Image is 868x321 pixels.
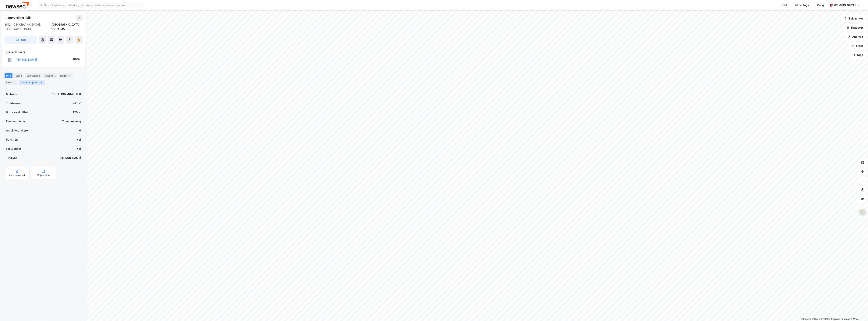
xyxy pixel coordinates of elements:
div: Bolig [817,3,824,7]
div: Kommunekart [9,174,25,177]
div: Bygg [59,73,73,78]
a: Improve this map [831,318,850,320]
iframe: Chat Widget [849,303,868,321]
div: Transaksjoner [19,80,45,85]
div: Festegrunn [6,146,21,151]
button: Filter [848,42,866,50]
div: Kontrollprogram for chat [849,303,868,321]
div: [PERSON_NAME] [59,156,81,160]
div: 120 ㎡ [73,110,81,115]
div: [GEOGRAPHIC_DATA], 138/4645 [51,22,83,31]
button: Analyse [845,33,866,41]
div: 100% [73,57,80,61]
div: Datasett [43,73,57,78]
div: Antall leietakere [6,128,28,133]
div: Info [5,73,12,78]
div: Hjemmelshaver [5,50,82,54]
button: Tags [849,51,866,59]
div: Nei [77,146,81,151]
img: Z [859,209,866,216]
div: 5 [39,81,43,84]
div: Tomteareal [6,101,21,106]
div: Eiere [14,73,23,78]
div: 1 [67,74,71,78]
div: Tinglyst [6,156,17,160]
div: Mine Tags [796,3,809,7]
button: Tag [5,36,37,44]
div: Miljøstatus [37,174,50,177]
div: 0 [79,128,81,133]
div: Leietakere [25,73,41,78]
div: 1804-138-4645-0-0 [52,92,81,96]
div: Matrikkel [6,92,18,96]
div: 8012, [GEOGRAPHIC_DATA], [GEOGRAPHIC_DATA] [5,22,51,31]
div: Nei [77,137,81,142]
input: Søk på adresse, matrikkel, gårdeiere, leietakere eller personer [43,2,144,8]
div: Lunevollen 14b [5,15,32,21]
div: [PERSON_NAME] [834,3,856,7]
div: Eiendomstype [6,119,25,124]
div: Punktleie [6,137,19,142]
img: newsec-logo.f6e21ccffca1b3a03d2d.png [6,2,29,8]
div: Kart [782,3,787,7]
button: Datasett [843,24,866,31]
a: OpenStreetMap [812,318,831,320]
button: Bokmerker [841,15,866,22]
div: 421 ㎡ [73,101,81,106]
div: Bruksareal (BRA) [6,110,28,115]
div: Tomannsbolig [62,119,81,124]
div: 1 [12,81,16,84]
a: Mapbox [801,318,811,320]
div: ESG [5,80,17,85]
